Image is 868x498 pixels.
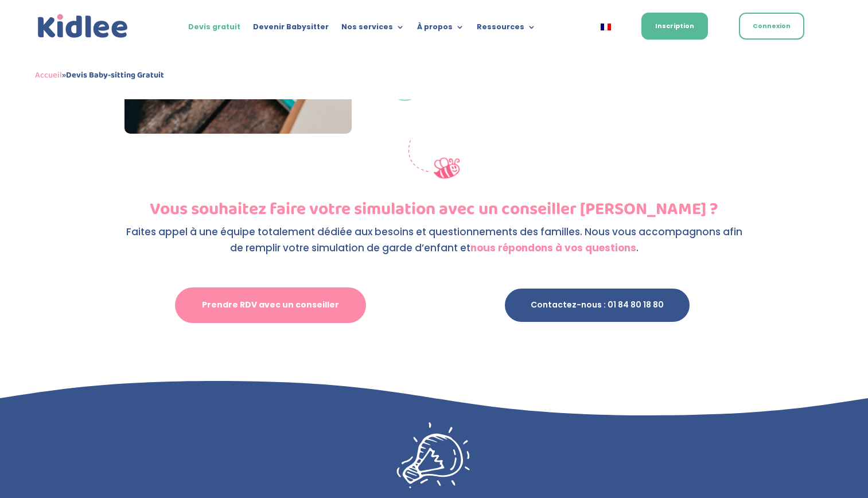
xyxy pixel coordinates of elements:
[253,23,329,36] a: Devenir Babysitter
[470,241,636,255] strong: nous répondons à vos questions
[408,134,460,185] img: simulation de couts
[35,11,131,41] img: logo_kidlee_bleu
[124,224,744,257] p: Faites appel à une équipe totalement dédiée aux besoins et questionnements des familles. Nous vou...
[417,23,464,36] a: À propos
[188,23,240,36] a: Devis gratuit
[641,13,708,40] a: Inscription
[35,68,164,82] span: »
[341,23,404,36] a: Nos services
[175,287,366,323] a: Prendre RDV avec un conseiller
[35,11,131,41] a: Kidlee Logo
[601,24,611,30] img: Français
[35,68,62,82] a: Accueil
[477,23,536,36] a: Ressources
[66,68,164,82] strong: Devis Baby-sitting Gratuit
[504,287,691,323] a: Contactez-nous : 01 84 80 18 80
[739,13,804,40] a: Connexion
[124,201,744,224] h2: Vous souhaitez faire votre simulation avec un conseiller [PERSON_NAME] ?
